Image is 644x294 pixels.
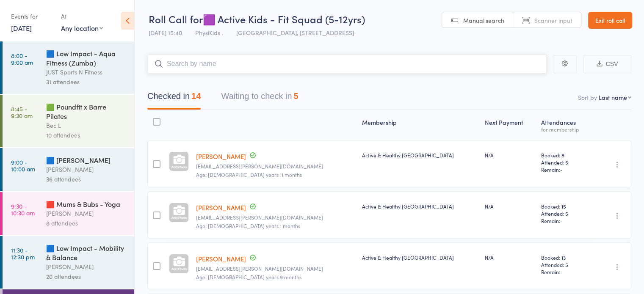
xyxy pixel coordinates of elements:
div: 🟥 Mums & Bubs - Yoga [46,199,127,209]
span: Booked: 13 [541,254,589,261]
label: Sort by [578,93,597,102]
span: Scanner input [534,16,572,25]
a: [PERSON_NAME] [196,152,246,161]
a: 8:45 -9:30 am🟩 Poundfit x Barre PilatesBec L10 attendees [3,95,134,147]
div: 🟦 [PERSON_NAME] [46,155,127,165]
small: chaela.bazley@gmail.com [196,266,355,272]
div: Bec L [46,121,127,130]
time: 8:00 - 9:00 am [11,52,33,66]
time: 9:00 - 10:00 am [11,159,35,172]
div: 8 attendees [46,218,127,228]
div: 20 attendees [46,272,127,281]
div: Active & Healthy [GEOGRAPHIC_DATA] [362,203,478,210]
div: 36 attendees [46,174,127,184]
div: 5 [293,91,298,101]
div: Any location [61,23,103,33]
div: 🟦 Low Impact - Mobility & Balance [46,243,127,262]
span: Remain: [541,268,589,275]
span: - [560,166,563,173]
span: Attended: 5 [541,159,589,166]
div: At [61,9,103,23]
div: N/A [485,151,534,159]
time: 11:30 - 12:30 pm [11,247,35,260]
button: Waiting to check in5 [221,87,298,110]
span: [DATE] 15:40 [149,28,182,37]
span: Attended: 5 [541,261,589,268]
a: Exit roll call [588,12,632,29]
a: [DATE] [11,23,32,33]
span: Roll Call for [149,12,203,26]
button: Checked in14 [147,87,201,110]
div: [PERSON_NAME] [46,262,127,272]
span: Remain: [541,166,589,173]
div: 31 attendees [46,77,127,87]
input: Search by name [147,54,547,74]
div: 10 attendees [46,130,127,140]
span: Age: [DEMOGRAPHIC_DATA] years 9 months [196,273,301,280]
a: [PERSON_NAME] [196,203,246,212]
span: Manual search [463,16,504,25]
div: JUST Sports N Fitness [46,67,127,77]
a: [PERSON_NAME] [196,254,246,263]
time: 8:45 - 9:30 am [11,105,33,119]
span: Attended: 5 [541,210,589,217]
span: 🟪 Active Kids - Fit Squad (5-12yrs) [203,12,365,26]
div: 14 [191,91,201,101]
small: chaela.bazley@gmail.com [196,214,355,220]
div: [PERSON_NAME] [46,165,127,174]
div: Membership [359,114,481,136]
button: CSV [583,55,631,73]
a: 8:00 -9:00 am🟦 Low Impact - Aqua Fitness (Zumba)JUST Sports N Fitness31 attendees [3,41,134,94]
div: Active & Healthy [GEOGRAPHIC_DATA] [362,151,478,159]
span: Age: [DEMOGRAPHIC_DATA] years 11 months [196,171,301,178]
div: Next Payment [481,114,538,136]
div: Active & Healthy [GEOGRAPHIC_DATA] [362,254,478,261]
div: N/A [485,254,534,261]
span: - [560,268,563,275]
small: chaela.bazley@gmail.com [196,163,355,169]
a: 9:00 -10:00 am🟦 [PERSON_NAME][PERSON_NAME]36 attendees [3,148,134,191]
div: N/A [485,203,534,210]
div: for membership [541,126,589,132]
span: [GEOGRAPHIC_DATA], [STREET_ADDRESS] [236,28,354,37]
div: [PERSON_NAME] [46,209,127,218]
time: 9:30 - 10:30 am [11,203,35,216]
div: Last name [599,93,627,102]
div: 🟦 Low Impact - Aqua Fitness (Zumba) [46,49,127,67]
div: 🟩 Poundfit x Barre Pilates [46,102,127,121]
span: PhysiKids . [195,28,223,37]
a: 9:30 -10:30 am🟥 Mums & Bubs - Yoga[PERSON_NAME]8 attendees [3,192,134,235]
span: Booked: 15 [541,203,589,210]
div: Events for [11,9,53,23]
span: Remain: [541,217,589,224]
span: Booked: 8 [541,151,589,159]
span: Age: [DEMOGRAPHIC_DATA] years 1 months [196,222,300,229]
div: Atten­dances [538,114,593,136]
span: - [560,217,563,224]
a: 11:30 -12:30 pm🟦 Low Impact - Mobility & Balance[PERSON_NAME]20 attendees [3,236,134,289]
